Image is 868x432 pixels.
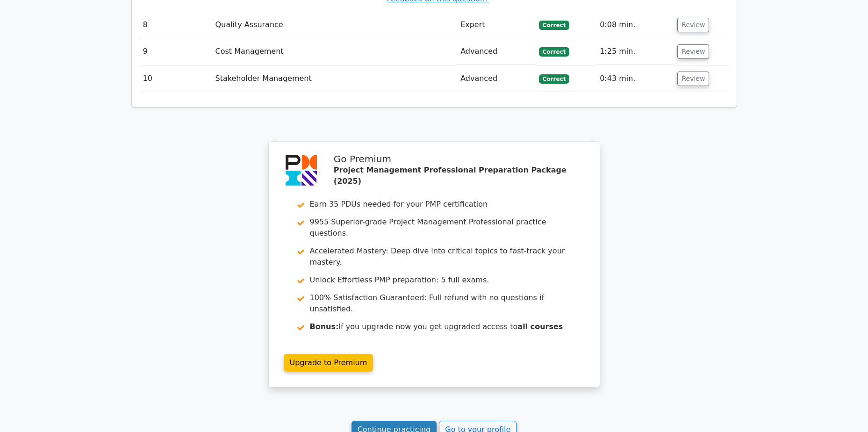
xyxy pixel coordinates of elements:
td: 0:08 min. [596,12,674,38]
span: Correct [539,47,569,57]
button: Review [677,44,709,59]
span: Correct [539,21,569,30]
td: Stakeholder Management [212,65,457,92]
td: 9 [139,38,212,65]
td: 8 [139,12,212,38]
td: Advanced [457,65,535,92]
a: Upgrade to Premium [284,354,373,372]
span: Correct [539,74,569,84]
td: 1:25 min. [596,38,674,65]
td: Cost Management [212,38,457,65]
td: 10 [139,65,212,92]
button: Review [677,18,709,32]
button: Review [677,72,709,86]
td: Expert [457,12,535,38]
td: Quality Assurance [212,12,457,38]
td: 0:43 min. [596,65,674,92]
td: Advanced [457,38,535,65]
